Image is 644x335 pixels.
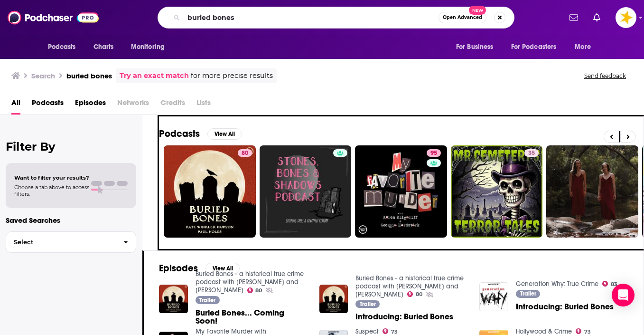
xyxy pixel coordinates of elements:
[6,231,136,253] button: Select
[124,38,177,56] button: open menu
[407,291,422,297] a: 80
[451,145,543,238] a: 35
[520,291,536,297] span: Trailer
[255,288,262,293] span: 80
[581,72,629,80] button: Send feedback
[207,128,242,140] button: View All
[360,301,376,307] span: Trailer
[32,95,64,115] a: Podcasts
[93,40,114,54] span: Charts
[247,287,262,293] a: 80
[611,282,617,287] span: 83
[511,40,557,54] span: For Podcasters
[242,149,248,158] span: 80
[589,10,604,26] a: Show notifications dropdown
[11,95,20,115] a: All
[196,270,304,294] a: Buried Bones - a historical true crime podcast with Kate Winkler Dawson and Paul Holes
[568,38,603,56] button: open menu
[14,184,89,197] span: Choose a tab above to access filters.
[41,38,88,56] button: open menu
[383,328,398,334] a: 73
[196,95,211,115] span: Lists
[576,328,591,334] a: 73
[6,140,136,153] h2: Filter By
[87,38,120,56] a: Charts
[427,149,441,157] a: 95
[48,40,76,54] span: Podcasts
[6,239,116,245] span: Select
[391,330,398,334] span: 73
[612,284,635,306] div: Open Intercom Messenger
[443,15,482,20] span: Open Advanced
[160,95,185,115] span: Credits
[355,145,447,238] a: 95
[566,10,582,26] a: Show notifications dropdown
[159,285,188,314] img: Buried Bones... Coming Soon!
[584,330,591,334] span: 73
[184,10,439,25] input: Search podcasts, credits, & more...
[319,285,348,314] img: Introducing: Buried Bones
[238,149,252,157] a: 80
[528,149,535,158] span: 35
[159,128,200,140] h2: Podcasts
[355,274,464,298] a: Buried Bones - a historical true crime podcast with Kate Winkler Dawson and Paul Holes
[158,7,514,29] div: Search podcasts, credits, & more...
[31,71,55,80] h3: Search
[159,128,242,140] a: PodcastsView All
[575,40,591,54] span: More
[430,149,437,158] span: 95
[516,280,598,288] a: Generation Why: True Crime
[416,292,422,297] span: 80
[616,7,636,28] span: Logged in as Spreaker_Prime
[6,216,136,225] p: Saved Searches
[602,281,617,287] a: 83
[191,70,273,81] span: for more precise results
[524,149,539,157] a: 35
[117,95,149,115] span: Networks
[456,40,494,54] span: For Business
[439,12,486,23] button: Open AdvancedNew
[75,95,106,115] a: Episodes
[205,263,240,274] button: View All
[449,38,505,56] button: open menu
[120,70,189,81] a: Try an exact match
[14,174,89,181] span: Want to filter your results?
[469,6,486,15] span: New
[164,145,256,238] a: 80
[66,71,112,80] h3: buried bones
[616,7,636,28] img: User Profile
[196,309,308,325] a: Buried Bones... Coming Soon!
[505,38,570,56] button: open menu
[159,262,198,274] h2: Episodes
[8,9,99,27] img: Podchaser - Follow, Share and Rate Podcasts
[199,297,215,303] span: Trailer
[355,313,453,321] a: Introducing: Buried Bones
[479,282,508,311] img: Introducing: Buried Bones
[159,262,240,274] a: EpisodesView All
[616,7,636,28] button: Show profile menu
[131,40,165,54] span: Monitoring
[516,303,614,311] a: Introducing: Buried Bones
